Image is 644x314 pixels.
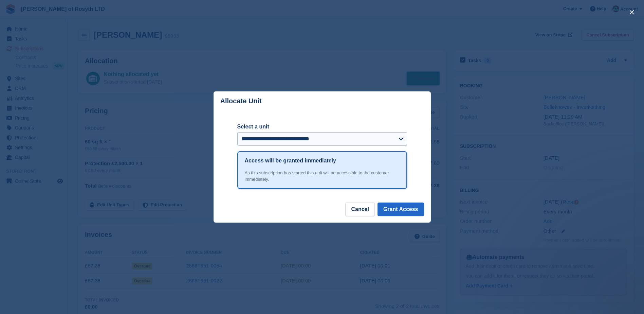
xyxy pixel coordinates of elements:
button: close [626,7,637,18]
button: Grant Access [378,203,424,216]
p: Allocate Unit [220,97,262,105]
div: As this subscription has started this unit will be accessible to the customer immediately. [245,170,400,183]
button: Cancel [345,203,374,216]
label: Select a unit [237,123,407,131]
h1: Access will be granted immediately [245,157,336,165]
